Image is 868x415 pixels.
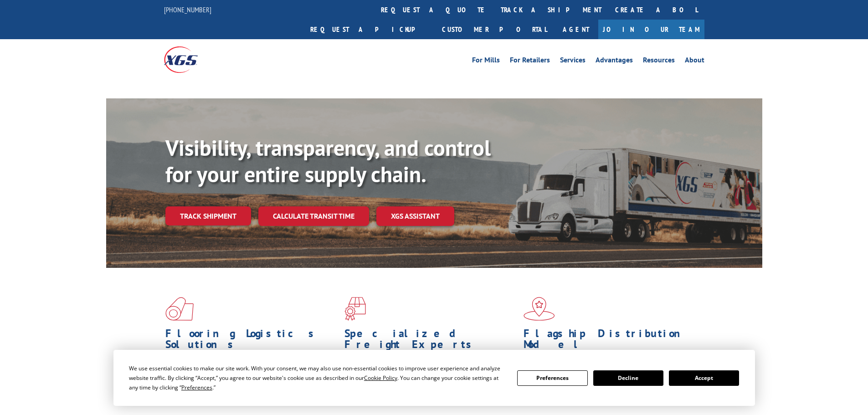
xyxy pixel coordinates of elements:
[517,370,587,386] button: Preferences
[165,133,491,188] b: Visibility, transparency, and control for your entire supply chain.
[593,370,663,386] button: Decline
[165,206,251,225] a: Track shipment
[344,297,366,321] img: xgs-icon-focused-on-flooring-red
[258,206,369,226] a: Calculate transit time
[364,374,397,382] span: Cookie Policy
[596,56,633,67] a: Advantages
[435,20,554,39] a: Customer Portal
[524,328,696,354] h1: Flagship Distribution Model
[113,350,755,406] div: Cookie Consent Prompt
[685,56,704,67] a: About
[472,56,500,67] a: For Mills
[560,56,586,67] a: Services
[129,364,506,392] div: We use essential cookies to make our site work. With your consent, we may also use non-essential ...
[165,328,338,354] h1: Flooring Logistics Solutions
[376,206,454,226] a: XGS ASSISTANT
[181,384,212,391] span: Preferences
[669,370,739,386] button: Accept
[303,20,435,39] a: Request a pickup
[554,20,598,39] a: Agent
[524,297,555,321] img: xgs-icon-flagship-distribution-model-red
[510,56,550,67] a: For Retailers
[598,20,704,39] a: Join Our Team
[164,5,211,14] a: [PHONE_NUMBER]
[344,328,517,354] h1: Specialized Freight Experts
[165,297,194,321] img: xgs-icon-total-supply-chain-intelligence-red
[643,56,675,67] a: Resources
